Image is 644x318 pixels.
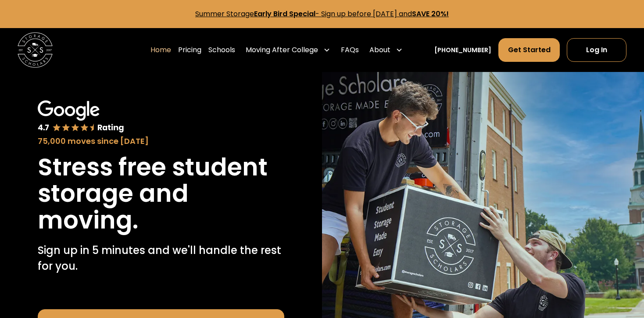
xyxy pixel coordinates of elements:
img: Storage Scholars main logo [18,32,53,68]
a: [PHONE_NUMBER] [434,46,491,55]
a: Schools [208,38,235,62]
strong: Early Bird Special [254,9,315,19]
p: Sign up in 5 minutes and we'll handle the rest for you. [38,243,284,274]
a: Pricing [178,38,201,62]
strong: SAVE 20%! [412,9,449,19]
div: Moving After College [246,45,318,55]
div: Moving After College [242,38,334,62]
a: Get Started [498,38,559,62]
div: About [366,38,406,62]
div: 75,000 moves since [DATE] [38,135,284,147]
div: About [369,45,390,55]
a: Log In [567,38,626,62]
a: Summer StorageEarly Bird Special- Sign up before [DATE] andSAVE 20%! [195,9,449,19]
img: Google 4.7 star rating [38,100,124,133]
a: Home [150,38,171,62]
a: home [18,32,53,68]
a: FAQs [341,38,359,62]
h1: Stress free student storage and moving. [38,154,284,234]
